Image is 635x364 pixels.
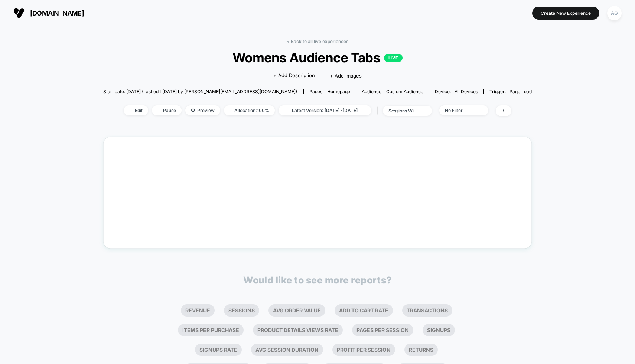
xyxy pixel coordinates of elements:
span: [DOMAIN_NAME] [30,9,84,17]
span: Page Load [509,89,532,94]
li: Revenue [181,304,215,317]
span: Allocation: 100% [224,105,275,115]
div: Pages: [309,89,350,94]
span: Womens Audience Tabs [124,50,510,65]
p: Would like to see more reports? [243,275,392,286]
img: Visually logo [13,7,25,19]
span: Start date: [DATE] (Last edit [DATE] by [PERSON_NAME][EMAIL_ADDRESS][DOMAIN_NAME]) [103,89,297,94]
li: Signups [423,324,455,336]
li: Avg Order Value [268,304,325,317]
li: Pages Per Session [352,324,413,336]
span: | [375,105,383,116]
li: Avg Session Duration [251,344,323,356]
li: Sessions [224,304,259,317]
span: Latest Version: [DATE] - [DATE] [279,105,371,115]
a: < Back to all live experiences [287,39,348,44]
li: Returns [404,344,438,356]
button: AG [605,6,624,21]
p: LIVE [384,54,403,62]
div: No Filter [445,108,475,113]
span: Edit [124,105,148,115]
span: all devices [455,89,478,94]
li: Signups Rate [195,344,242,356]
span: Custom Audience [386,89,423,94]
li: Items Per Purchase [178,324,244,336]
li: Profit Per Session [332,344,395,356]
span: Preview [185,105,220,115]
div: sessions with impression [388,108,418,114]
li: Product Details Views Rate [253,324,343,336]
span: homepage [327,89,350,94]
div: Audience: [362,89,423,94]
li: Transactions [402,304,452,317]
span: Pause [152,105,182,115]
li: Add To Cart Rate [335,304,393,317]
button: [DOMAIN_NAME] [11,7,86,19]
span: + Add Images [330,73,362,79]
div: Trigger: [489,89,532,94]
button: Create New Experience [532,7,599,20]
span: + Add Description [273,72,315,79]
span: Device: [429,89,483,94]
div: AG [607,6,622,20]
